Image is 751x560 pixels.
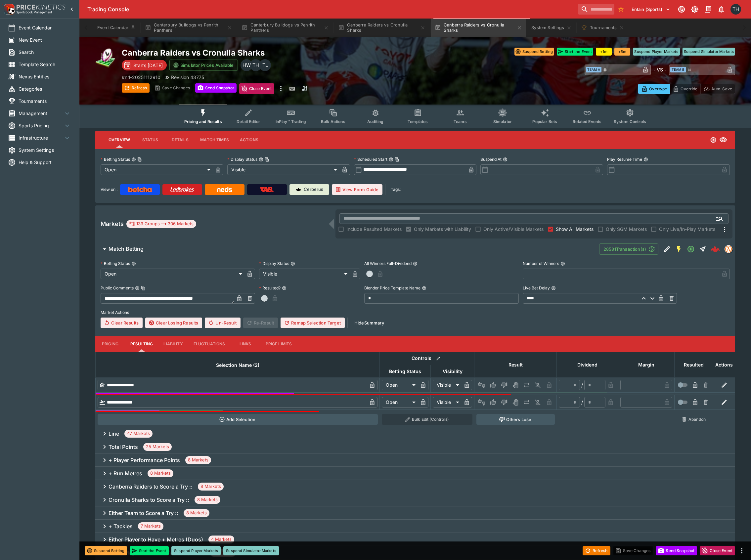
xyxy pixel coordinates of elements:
img: PriceKinetics Logo [2,3,15,16]
button: more [738,547,746,555]
span: Bulk Actions [321,119,345,124]
img: Betcha [128,187,152,192]
button: Copy To Clipboard [395,157,399,162]
button: Override [670,84,700,94]
span: Teams [454,119,467,124]
p: Display Status [259,261,289,266]
span: 25 Markets [143,444,172,450]
button: Resulting [125,336,158,352]
div: Todd Henderson [250,59,262,71]
button: Open [714,213,726,225]
p: All Winners Full-Dividend [364,261,412,266]
button: Event Calendar [93,19,140,37]
div: Visible [259,269,350,279]
h6: Total Points [109,444,138,451]
div: Open [382,397,418,408]
span: Template Search [19,61,71,68]
h6: Line [109,430,119,437]
div: Visible [433,397,462,408]
button: Suspend Betting [514,48,554,56]
span: Event Calendar [19,24,71,31]
h2: Copy To Clipboard [122,48,428,58]
button: Void [510,380,521,390]
button: SGM Enabled [673,243,685,255]
span: Only SGM Markets [606,226,647,233]
button: Suspend Simulator Markets [223,546,279,555]
label: Market Actions [101,308,730,318]
span: Only Markets with Liability [414,226,471,233]
img: Ladbrokes [170,187,194,192]
button: Refresh [583,546,610,555]
svg: Open [687,245,695,253]
button: Send Snapshot [195,83,237,93]
svg: More [721,226,729,234]
button: Todd Henderson [729,2,743,17]
p: Copy To Clipboard [122,74,160,81]
span: 7 Markets [138,523,163,530]
p: Cerberus [304,186,323,193]
button: Connected to PK [676,3,687,15]
span: Templates [408,119,428,124]
div: Open [101,164,213,175]
button: Push [521,380,532,390]
img: tradingmodel [725,245,732,253]
span: Team B [670,67,686,72]
p: Live Bet Delay [523,285,550,291]
button: Resulted? [282,286,287,290]
p: Override [681,85,697,92]
p: Blender Price Template Name [364,285,420,291]
span: Visibility [435,367,470,375]
img: TabNZ [260,187,274,192]
span: Management [19,110,63,117]
button: Eliminated In Play [533,397,543,408]
button: Void [510,397,521,408]
div: Trent Lewis [259,59,271,71]
span: Sports Pricing [19,122,63,129]
button: Betting Status [131,261,136,266]
button: Close Event [239,83,275,94]
img: logo-cerberus--red.svg [711,244,720,254]
button: Play Resume Time [643,157,648,162]
button: +5m [614,48,630,56]
button: Close Event [700,546,735,555]
div: 139 Groups 306 Markets [129,220,194,228]
button: Select Tenant [628,4,674,15]
a: Cerberus [289,184,329,195]
span: Only Active/Visible Markets [483,226,544,233]
span: New Event [19,36,71,43]
button: Suspend Player Markets [633,48,680,56]
p: Betting Status [101,156,130,162]
span: 47 Markets [124,430,153,437]
p: Public Comments [101,285,134,291]
h5: Markets [101,220,124,228]
div: Todd Henderson [730,4,741,15]
span: Popular Bets [532,119,557,124]
input: search [578,4,614,15]
button: Canberra Raiders vs Cronulla Sharks [334,19,429,37]
button: 28581Transaction(s) [599,243,658,255]
button: Start the Event [130,546,169,555]
button: Bulk edit [434,354,443,363]
button: Start the Event [557,48,593,56]
button: Clear Results [101,318,143,328]
button: Lose [499,380,509,390]
span: 4 Markets [208,536,234,543]
button: Simulator Prices Available [169,60,238,71]
h6: Match Betting [109,245,144,252]
span: Un-Result [205,318,240,328]
button: Bulk Edit (Controls) [382,414,472,425]
button: Edit Detail [661,243,673,255]
span: Re-Result [243,318,278,328]
button: Open [685,243,697,255]
div: / [581,399,583,406]
div: Open [101,269,244,279]
button: Overview [103,132,135,148]
button: Pricing [95,336,125,352]
button: Win [488,380,498,390]
img: rugby_league.png [95,48,116,69]
button: Betting StatusCopy To Clipboard [131,157,136,162]
h6: - VS - [653,66,666,73]
button: Canberra Raiders vs Cronulla Sharks [431,19,526,37]
h6: + Tackles [109,523,133,530]
button: Suspend Betting [85,546,127,555]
